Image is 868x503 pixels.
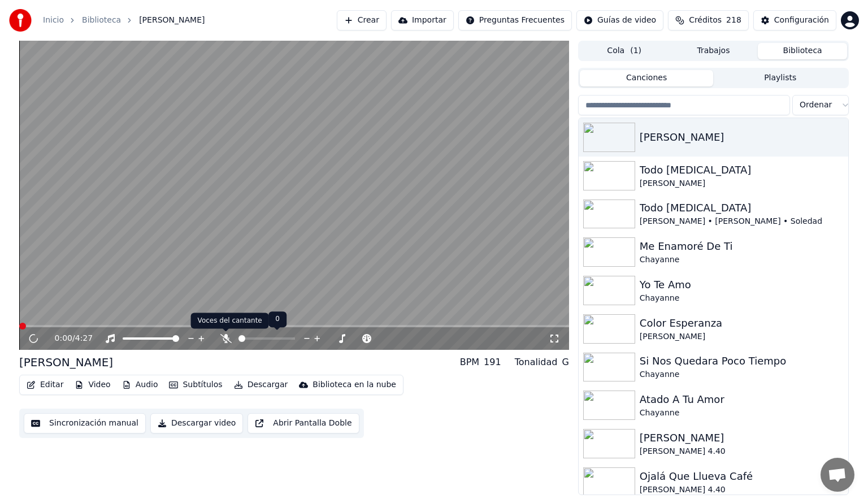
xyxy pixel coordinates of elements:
div: G [562,355,568,369]
button: Playlists [713,70,847,86]
div: BPM [460,355,479,369]
button: Descargar video [150,413,243,433]
div: [PERSON_NAME] [640,178,844,189]
div: Tonalidad [515,355,558,369]
span: 4:27 [75,333,93,344]
span: 0:00 [55,333,72,344]
div: 191 [484,355,501,369]
button: Editar [22,377,68,393]
button: Preguntas Frecuentes [458,10,572,31]
span: 218 [726,15,741,26]
div: [PERSON_NAME] 4.40 [640,446,844,457]
div: [PERSON_NAME] 4.40 [640,484,844,496]
div: [PERSON_NAME] [640,129,844,145]
button: Canciones [580,70,714,86]
div: Voces del cantante [191,313,269,329]
div: / [55,333,82,344]
div: [PERSON_NAME] [640,430,844,446]
div: Chayanne [640,407,844,419]
div: Chayanne [640,369,844,380]
span: [PERSON_NAME] [139,15,205,26]
div: [PERSON_NAME] • [PERSON_NAME] • Soledad [640,216,844,227]
div: Configuración [774,15,829,26]
button: Biblioteca [758,43,847,59]
a: Biblioteca [82,15,121,26]
div: 0 [268,311,287,327]
div: Yo Te Amo [640,277,844,293]
button: Crear [337,10,387,31]
button: Créditos218 [668,10,749,31]
div: Atado A Tu Amor [640,392,844,407]
nav: breadcrumb [43,15,205,26]
button: Video [70,377,115,393]
button: Guías de video [576,10,663,31]
button: Importar [391,10,454,31]
div: Todo [MEDICAL_DATA] [640,200,844,216]
button: Audio [118,377,163,393]
div: Biblioteca en la nube [313,379,396,391]
span: Ordenar [800,99,832,111]
div: Me Enamoré De Ti [640,239,844,254]
a: Inicio [43,15,64,26]
button: Configuración [753,10,836,31]
button: Subtítulos [164,377,227,393]
div: Color Esperanza [640,315,844,331]
button: Abrir Pantalla Doble [248,413,359,433]
div: Todo [MEDICAL_DATA] [640,162,844,178]
span: ( 1 ) [630,45,641,57]
button: Descargar [229,377,293,393]
div: [PERSON_NAME] [19,354,113,370]
img: youka [9,9,32,32]
div: Chayanne [640,293,844,304]
div: Ojalá Que Llueva Café [640,469,844,484]
button: Cola [580,43,669,59]
button: Trabajos [669,43,758,59]
div: Chayanne [640,254,844,266]
div: Si Nos Quedara Poco Tiempo [640,353,844,369]
button: Sincronización manual [24,413,146,433]
div: [PERSON_NAME] [640,331,844,342]
a: Chat abierto [821,458,854,492]
span: Créditos [689,15,722,26]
